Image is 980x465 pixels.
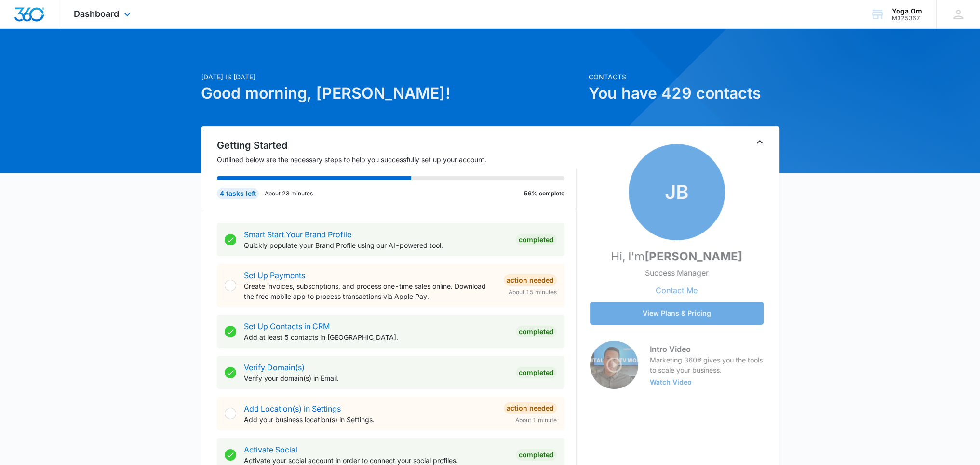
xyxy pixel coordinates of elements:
[892,15,922,22] div: account id
[201,82,583,105] h1: Good morning, [PERSON_NAME]!
[504,402,557,414] div: Action Needed
[524,189,564,198] p: 56% complete
[244,362,305,372] a: Verify Domain(s)
[217,155,577,165] p: Outlined below are the necessary steps to help you successfully set up your account.
[244,332,508,342] p: Add at least 5 contacts in [GEOGRAPHIC_DATA].
[611,248,742,265] p: Hi, I'm
[201,72,583,82] p: [DATE] is [DATE]
[754,136,765,148] button: Toggle Collapse
[244,281,496,301] p: Create invoices, subscriptions, and process one-time sales online. Download the free mobile app t...
[244,271,305,280] a: Set Up Payments
[244,230,351,239] a: Smart Start Your Brand Profile
[516,367,557,378] div: Completed
[629,144,725,240] span: JB
[650,355,764,375] p: Marketing 360® gives you the tools to scale your business.
[645,267,709,279] p: Success Manager
[515,416,557,425] span: About 1 minute
[589,82,779,105] h1: You have 429 contacts
[244,240,508,250] p: Quickly populate your Brand Profile using our AI-powered tool.
[650,379,692,386] button: Watch Video
[590,341,638,389] img: Intro Video
[892,7,922,15] div: account name
[644,249,742,263] strong: [PERSON_NAME]
[516,449,557,461] div: Completed
[265,189,313,198] p: About 23 minutes
[74,9,119,19] span: Dashboard
[217,138,577,153] h2: Getting Started
[589,72,779,82] p: Contacts
[590,302,764,325] button: View Plans & Pricing
[244,414,496,425] p: Add your business location(s) in Settings.
[244,445,297,454] a: Activate Social
[646,279,707,302] button: Contact Me
[509,288,557,297] span: About 15 minutes
[516,326,557,337] div: Completed
[516,234,557,245] div: Completed
[650,343,764,355] h3: Intro Video
[244,322,330,331] a: Set Up Contacts in CRM
[244,404,341,413] a: Add Location(s) in Settings
[244,373,508,383] p: Verify your domain(s) in Email.
[504,274,557,286] div: Action Needed
[217,188,259,199] div: 4 tasks left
